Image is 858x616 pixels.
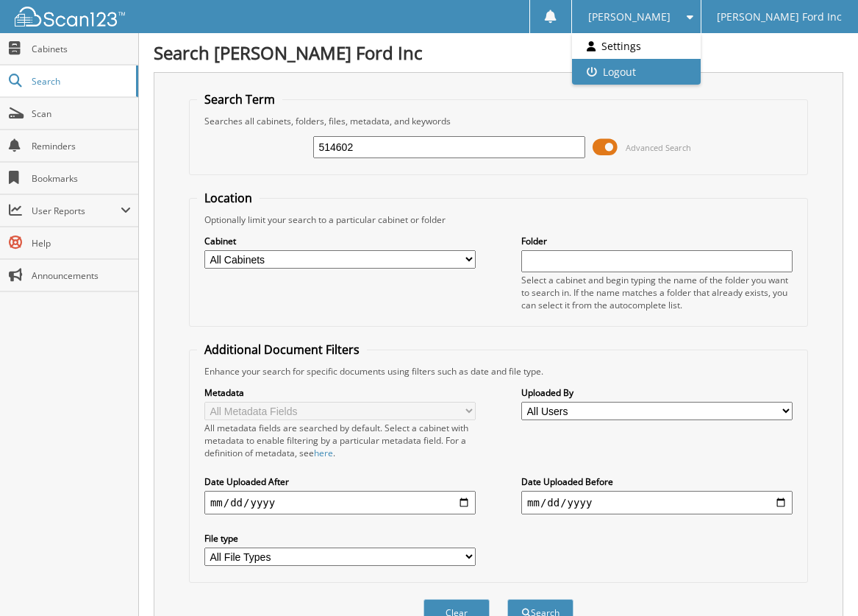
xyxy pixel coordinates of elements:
input: end [521,491,793,514]
label: Cabinet [204,235,476,247]
div: All metadata fields are searched by default. Select a cabinet with metadata to enable filtering b... [204,422,476,459]
label: Date Uploaded After [204,475,476,488]
h1: Search [PERSON_NAME] Ford Inc [154,40,843,65]
a: here [314,447,333,459]
legend: Search Term [197,91,282,107]
span: Bookmarks [32,172,131,185]
a: Logout [572,59,700,85]
span: Advanced Search [626,142,691,153]
legend: Additional Document Filters [197,341,367,358]
span: Search [32,75,129,88]
span: [PERSON_NAME] Ford Inc [717,13,842,21]
a: Settings [572,33,700,59]
label: Folder [521,235,793,247]
label: Uploaded By [521,386,793,399]
div: Select a cabinet and begin typing the name of the folder you want to search in. If the name match... [521,274,793,311]
span: Help [32,237,131,249]
span: [PERSON_NAME] [588,13,671,21]
legend: Location [197,190,260,206]
label: Metadata [204,386,476,399]
div: Optionally limit your search to a particular cabinet or folder [197,213,800,226]
iframe: Chat Widget [784,545,858,616]
span: User Reports [32,205,121,217]
span: Cabinets [32,43,131,55]
label: File type [204,532,476,545]
span: Scan [32,107,131,120]
div: Searches all cabinets, folders, files, metadata, and keywords [197,115,800,127]
label: Date Uploaded Before [521,475,793,488]
span: Announcements [32,269,131,282]
div: Enhance your search for specific documents using filters such as date and file type. [197,365,800,378]
input: start [204,491,476,514]
img: scan123-logo-white.svg [15,7,125,26]
span: Reminders [32,140,131,152]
